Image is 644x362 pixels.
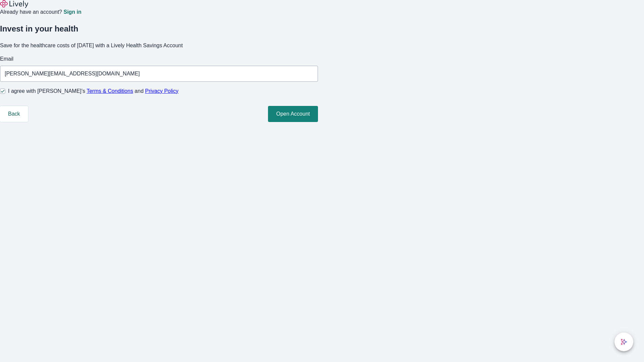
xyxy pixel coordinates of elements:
a: Terms & Conditions [87,88,133,94]
span: I agree with [PERSON_NAME]’s and [8,87,178,95]
svg: Lively AI Assistant [621,339,627,345]
button: chat [614,333,633,351]
a: Privacy Policy [145,88,179,94]
a: Sign in [63,9,81,15]
button: Open Account [268,106,318,122]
